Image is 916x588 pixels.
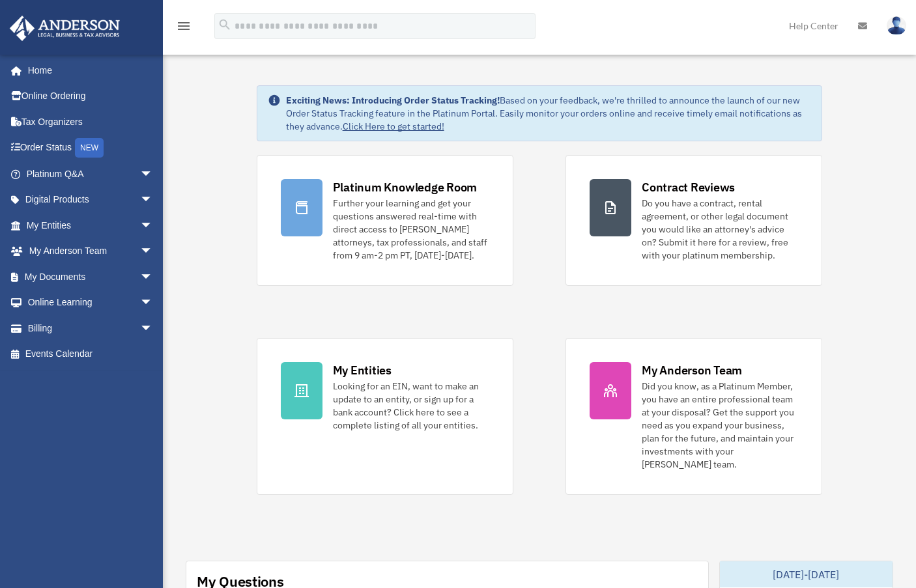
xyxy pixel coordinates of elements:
[9,187,173,213] a: Digital Productsarrow_drop_down
[343,120,444,132] a: Click Here to get started!
[9,290,173,316] a: Online Learningarrow_drop_down
[9,238,173,264] a: My Anderson Teamarrow_drop_down
[333,197,489,262] div: Further your learning and get your questions answered real-time with direct access to [PERSON_NAM...
[286,94,500,106] strong: Exciting News: Introducing Order Status Tracking!
[720,561,893,587] div: [DATE]-[DATE]
[140,212,166,239] span: arrow_drop_down
[642,362,742,378] div: My Anderson Team
[6,16,124,41] img: Anderson Advisors Platinum Portal
[75,138,104,158] div: NEW
[642,197,798,262] div: Do you have a contract, rental agreement, or other legal document you would like an attorney's ad...
[9,83,173,109] a: Online Ordering
[176,23,192,34] a: menu
[140,238,166,265] span: arrow_drop_down
[176,18,192,34] i: menu
[642,179,735,195] div: Contract Reviews
[333,362,392,378] div: My Entities
[257,155,513,286] a: Platinum Knowledge Room Further your learning and get your questions answered real-time with dire...
[9,212,173,238] a: My Entitiesarrow_drop_down
[9,315,173,341] a: Billingarrow_drop_down
[887,16,906,35] img: User Pic
[140,161,166,188] span: arrow_drop_down
[257,338,513,495] a: My Entities Looking for an EIN, want to make an update to an entity, or sign up for a bank accoun...
[140,315,166,342] span: arrow_drop_down
[9,341,173,367] a: Events Calendar
[9,109,173,135] a: Tax Organizers
[9,161,173,187] a: Platinum Q&Aarrow_drop_down
[218,18,232,32] i: search
[9,57,166,83] a: Home
[9,135,173,161] a: Order StatusNEW
[565,155,822,286] a: Contract Reviews Do you have a contract, rental agreement, or other legal document you would like...
[9,264,173,290] a: My Documentsarrow_drop_down
[140,264,166,290] span: arrow_drop_down
[565,338,822,495] a: My Anderson Team Did you know, as a Platinum Member, you have an entire professional team at your...
[140,187,166,214] span: arrow_drop_down
[642,380,798,471] div: Did you know, as a Platinum Member, you have an entire professional team at your disposal? Get th...
[140,290,166,316] span: arrow_drop_down
[333,380,489,432] div: Looking for an EIN, want to make an update to an entity, or sign up for a bank account? Click her...
[333,179,478,195] div: Platinum Knowledge Room
[286,94,812,133] div: Based on your feedback, we're thrilled to announce the launch of our new Order Status Tracking fe...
